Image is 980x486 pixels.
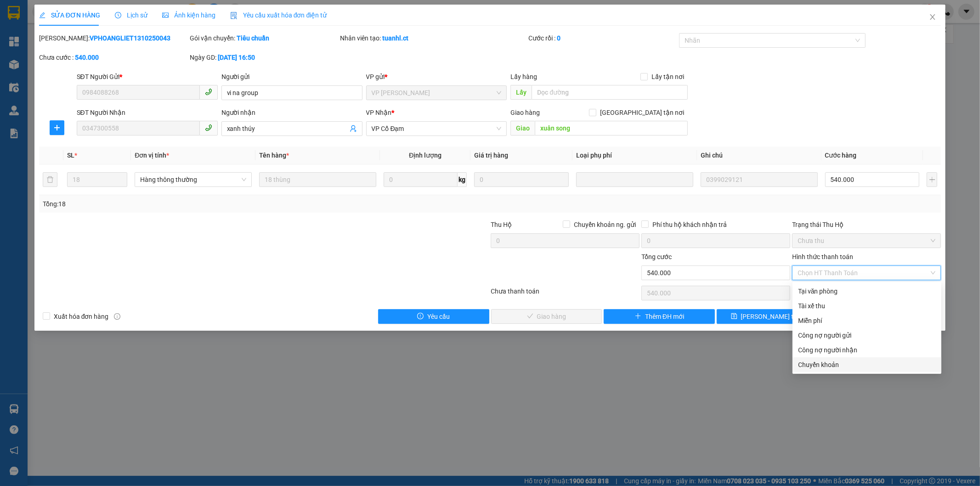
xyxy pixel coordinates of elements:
button: Close [920,5,946,30]
span: Yêu cầu xuất hóa đơn điện tử [230,11,327,19]
span: Đơn vị tính [135,152,169,159]
span: phone [205,88,212,96]
span: VP Nhận [366,109,392,116]
span: Giao hàng [510,109,540,116]
span: Lịch sử [115,11,147,19]
span: close [929,13,936,21]
span: user-add [350,125,357,132]
b: 0 [557,34,561,42]
div: Tại văn phòng [798,286,936,296]
div: Chưa thanh toán [490,286,641,302]
span: edit [39,12,45,18]
span: kg [458,172,467,187]
span: save [731,313,737,320]
input: VD: Bàn, Ghế [259,172,376,187]
div: Nhân viên tạo: [340,33,527,43]
label: Hình thức thanh toán [792,253,853,260]
div: Cước gửi hàng sẽ được ghi vào công nợ của người nhận [793,343,941,357]
div: Cước gửi hàng sẽ được ghi vào công nợ của người gửi [793,328,941,343]
img: icon [230,12,238,19]
input: Dọc đường [532,85,688,100]
div: Ngày GD: [190,52,339,62]
span: Yêu cầu [427,311,450,322]
span: SL [67,152,74,159]
span: clock-circle [115,12,121,18]
input: Ghi Chú [701,172,818,187]
input: 0 [474,172,569,187]
span: SỬA ĐƠN HÀNG [39,11,100,19]
b: VPHOANGLIET1310250043 [90,34,170,42]
span: VP Cổ Đạm [372,122,502,136]
div: Người nhận [221,107,363,118]
div: Chưa cước : [39,52,188,62]
div: SĐT Người Nhận [77,107,218,118]
span: [PERSON_NAME] thay đổi [741,311,815,322]
div: Cước rồi : [528,33,677,43]
th: Ghi chú [697,147,821,164]
b: tuanhl.ct [383,34,409,42]
div: Chuyển khoản [798,360,936,370]
div: SĐT Người Gửi [77,72,218,82]
span: Chọn HT Thanh Toán [798,266,935,280]
div: Người gửi [221,72,363,82]
span: Định lượng [409,152,442,159]
button: exclamation-circleYêu cầu [378,309,489,324]
div: Gói vận chuyển: [190,33,339,43]
span: Lấy hàng [510,73,537,80]
div: [PERSON_NAME]: [39,33,188,43]
div: Công nợ người gửi [798,330,936,340]
b: 540.000 [75,54,99,61]
span: Thêm ĐH mới [645,311,684,322]
div: Công nợ người nhận [798,345,936,355]
span: Xuất hóa đơn hàng [50,311,113,322]
span: Tổng cước [641,253,672,260]
button: checkGiao hàng [491,309,602,324]
span: Cước hàng [825,152,857,159]
b: Tiêu chuẩn [237,34,269,42]
b: [DATE] 16:50 [218,54,255,61]
span: Phí thu hộ khách nhận trả [649,220,731,230]
span: Tên hàng [259,152,289,159]
span: picture [162,12,169,18]
div: Miễn phí [798,316,936,326]
span: Ảnh kiện hàng [162,11,215,19]
div: Trạng thái Thu Hộ [792,220,941,230]
span: plus [50,124,64,131]
th: Loại phụ phí [572,147,697,164]
span: VP Hoàng Liệt [372,86,502,100]
div: Tài xế thu [798,301,936,311]
span: Lấy tận nơi [648,72,688,82]
span: Thu Hộ [491,221,512,228]
span: Lấy [510,85,532,100]
span: info-circle [114,313,120,320]
span: Chưa thu [798,234,935,248]
button: plusThêm ĐH mới [604,309,715,324]
input: Dọc đường [535,121,688,136]
span: Chuyển khoản ng. gửi [570,220,640,230]
div: Tổng: 18 [43,199,378,209]
button: delete [43,172,57,187]
button: plus [50,120,64,135]
span: [GEOGRAPHIC_DATA] tận nơi [596,107,688,118]
button: plus [927,172,937,187]
span: Giao [510,121,535,136]
div: VP gửi [366,72,507,82]
button: save[PERSON_NAME] thay đổi [717,309,828,324]
span: Hàng thông thường [140,173,246,186]
span: exclamation-circle [417,313,424,320]
span: Giá trị hàng [474,152,508,159]
span: plus [635,313,641,320]
span: phone [205,124,212,131]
